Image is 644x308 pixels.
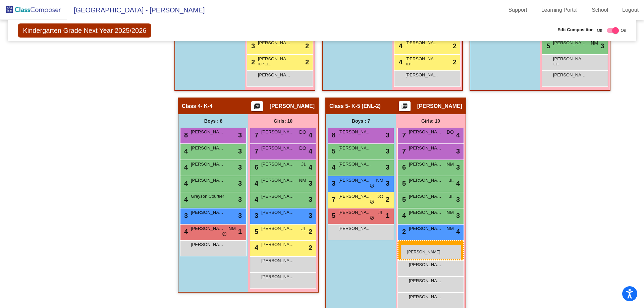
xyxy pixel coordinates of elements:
[250,58,255,66] span: 2
[253,164,258,171] span: 6
[253,228,258,235] span: 5
[456,178,460,188] span: 4
[182,103,201,110] span: Class 4
[238,194,242,204] span: 3
[309,243,312,253] span: 2
[456,210,460,221] span: 3
[446,225,454,232] span: NM
[409,193,442,200] span: [PERSON_NAME]
[376,193,383,200] span: DO
[261,161,295,168] span: [PERSON_NAME]
[258,56,291,62] span: [PERSON_NAME]
[409,129,442,135] span: [PERSON_NAME]
[553,72,587,78] span: [PERSON_NAME]
[178,114,248,128] div: Boys : 8
[386,130,389,140] span: 3
[621,27,626,34] span: On
[338,209,372,216] span: [PERSON_NAME]
[301,161,306,168] span: JL
[449,193,454,200] span: JL
[386,178,389,188] span: 3
[301,225,306,232] span: JL
[201,103,213,110] span: - K-4
[456,194,460,204] span: 3
[309,227,312,237] span: 2
[338,145,372,151] span: [PERSON_NAME]
[409,261,442,268] span: [PERSON_NAME]
[409,145,442,151] span: [PERSON_NAME]
[400,147,406,155] span: 7
[545,42,550,50] span: 5
[386,210,389,221] span: 1
[299,145,306,152] span: DO
[400,196,406,203] span: 5
[182,228,188,235] span: 4
[400,228,406,235] span: 2
[409,209,442,216] span: [PERSON_NAME]
[330,164,335,171] span: 4
[409,294,442,300] span: [PERSON_NAME]
[597,27,602,34] span: Off
[376,177,383,184] span: NM
[238,130,242,140] span: 3
[228,225,236,232] span: NM
[409,161,442,168] span: [PERSON_NAME]
[309,162,312,172] span: 4
[503,5,533,15] a: Support
[182,131,188,139] span: 8
[370,215,374,221] span: do_not_disturb_alt
[250,42,255,50] span: 3
[329,103,348,110] span: Class 5
[191,177,224,184] span: [PERSON_NAME]
[238,162,242,172] span: 3
[409,225,442,232] span: [PERSON_NAME]
[330,212,335,219] span: 5
[261,241,295,248] span: [PERSON_NAME]
[348,103,381,110] span: - K-5 (ENL-2)
[305,57,309,67] span: 2
[406,72,439,78] span: [PERSON_NAME]
[299,177,306,184] span: NM
[456,227,460,237] span: 4
[417,103,462,110] span: [PERSON_NAME]
[305,41,309,51] span: 2
[536,5,583,15] a: Learning Portal
[600,41,604,51] span: 3
[370,183,374,189] span: do_not_disturb_alt
[449,177,454,184] span: JL
[253,131,258,139] span: 7
[67,5,205,15] span: [GEOGRAPHIC_DATA] - [PERSON_NAME]
[253,180,258,187] span: 4
[261,177,295,184] span: [PERSON_NAME]
[182,147,188,155] span: 4
[258,62,271,67] span: IEP ELL
[386,162,389,172] span: 3
[253,196,258,203] span: 4
[453,57,457,67] span: 2
[447,129,454,136] span: DO
[378,209,383,216] span: JL
[406,62,411,67] span: IEP
[261,129,295,135] span: [PERSON_NAME]
[261,273,295,280] span: [PERSON_NAME]
[397,58,402,66] span: 4
[338,161,372,168] span: [PERSON_NAME]
[309,178,312,188] span: 3
[191,241,224,248] span: [PERSON_NAME]
[238,210,242,221] span: 3
[258,72,291,78] span: [PERSON_NAME]
[261,193,295,200] span: [PERSON_NAME]
[338,193,372,200] span: [PERSON_NAME]
[386,146,389,156] span: 3
[386,194,389,204] span: 2
[400,103,409,112] mat-icon: picture_as_pdf
[396,114,466,128] div: Girls: 10
[309,146,312,156] span: 4
[309,130,312,140] span: 4
[586,5,613,15] a: School
[557,26,594,33] span: Edit Composition
[222,232,227,237] span: do_not_disturb_alt
[251,101,263,111] button: Print Students Details
[338,225,372,232] span: [PERSON_NAME]
[553,56,587,62] span: [PERSON_NAME] [PERSON_NAME]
